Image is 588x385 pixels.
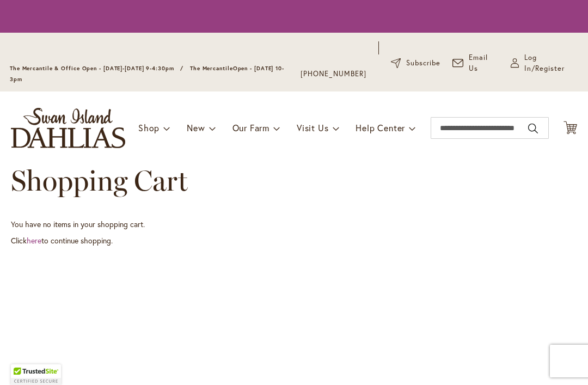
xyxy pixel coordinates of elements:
[187,122,205,133] span: New
[469,52,499,74] span: Email Us
[11,235,577,246] p: Click to continue shopping.
[11,163,188,198] span: Shopping Cart
[27,235,41,246] a: here
[301,69,366,80] a: [PHONE_NUMBER]
[138,122,160,133] span: Shop
[232,122,269,133] span: Our Farm
[8,346,39,377] iframe: Launch Accessibility Center
[11,108,125,148] a: store logo
[10,65,233,72] span: The Mercantile & Office Open - [DATE]-[DATE] 9-4:30pm / The Mercantile
[406,58,440,69] span: Subscribe
[356,122,405,133] span: Help Center
[391,58,440,69] a: Subscribe
[452,52,499,74] a: Email Us
[511,52,578,74] a: Log In/Register
[528,120,538,137] button: Search
[297,122,328,133] span: Visit Us
[11,219,577,230] p: You have no items in your shopping cart.
[524,52,578,74] span: Log In/Register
